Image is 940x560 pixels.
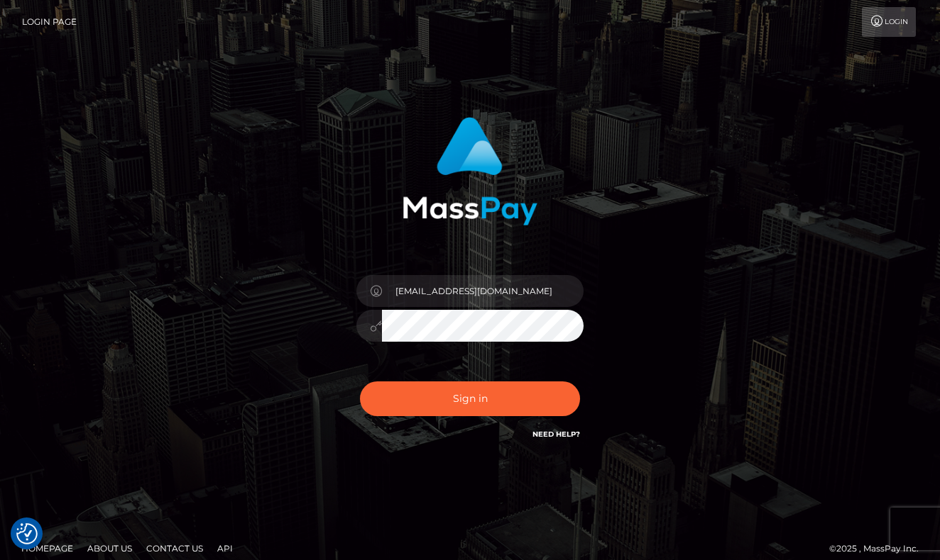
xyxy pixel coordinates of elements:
[403,117,537,225] img: MassPay Login
[382,275,584,307] input: Username...
[212,537,239,559] a: API
[862,7,916,37] a: Login
[532,430,580,439] a: Need Help?
[141,537,209,559] a: Contact Us
[360,381,580,416] button: Sign in
[22,7,77,37] a: Login Page
[82,537,138,559] a: About Us
[16,537,79,559] a: Homepage
[16,523,38,544] img: Revisit consent button
[829,541,929,556] div: © 2025 , MassPay Inc.
[16,523,38,544] button: Consent Preferences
